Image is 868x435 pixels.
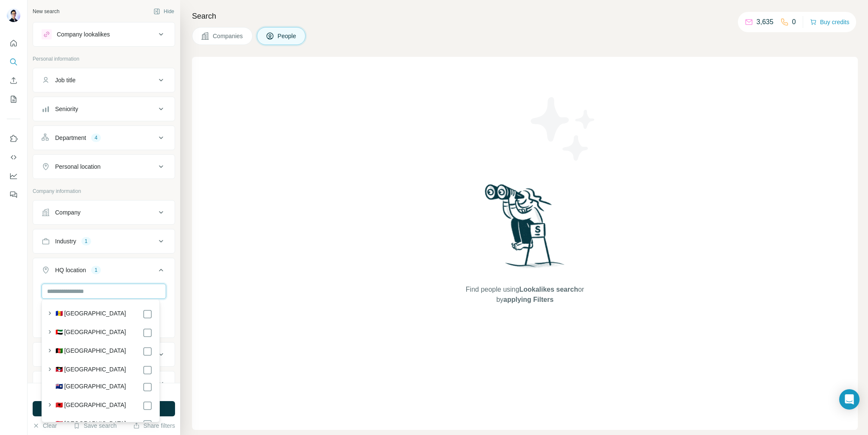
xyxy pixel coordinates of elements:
button: Job title [33,70,175,90]
div: Open Intercom Messenger [839,389,860,410]
p: Personal information [33,55,175,63]
label: 🇦🇫 [GEOGRAPHIC_DATA] [56,346,126,357]
div: Personal location [55,162,100,171]
div: Seniority [55,105,78,113]
button: Dashboard [7,168,20,184]
label: 🇦🇩 [GEOGRAPHIC_DATA] [56,309,126,319]
label: 🇦🇪 [GEOGRAPHIC_DATA] [56,328,126,338]
button: Industry1 [33,231,175,251]
button: My lists [7,92,20,107]
div: 1 [91,266,101,274]
button: Share filters [133,421,175,430]
button: Buy credits [810,16,849,28]
span: People [278,32,297,40]
button: Employees (size)10 [33,373,175,393]
button: Company lookalikes [33,24,175,45]
label: 🇦🇮 [GEOGRAPHIC_DATA] [56,382,126,392]
label: 🇦🇱 [GEOGRAPHIC_DATA] [56,401,126,411]
button: Quick start [7,36,20,51]
div: Job title [55,76,75,84]
img: Surfe Illustration - Woman searching with binoculars [481,182,569,276]
div: 4 [91,134,101,142]
div: HQ location [55,266,86,274]
div: 1 [81,237,91,245]
button: Save search [73,421,117,430]
div: New search [33,8,59,15]
button: Feedback [7,187,20,202]
p: 3,635 [757,17,773,27]
button: Department4 [33,128,175,148]
button: Run search [33,401,175,416]
h4: Search [192,10,858,22]
img: Avatar [7,8,20,22]
button: Enrich CSV [7,73,20,88]
span: Companies [213,32,244,40]
button: Company [33,202,175,223]
button: Seniority [33,99,175,119]
p: Company information [33,187,175,195]
div: Company lookalikes [57,30,110,39]
button: HQ location1 [33,260,175,284]
div: Industry [55,237,76,245]
button: Clear [33,421,57,430]
span: Lookalikes search [519,286,578,293]
button: Hide [147,5,180,18]
p: 0 [792,17,796,27]
button: Use Surfe on LinkedIn [7,131,20,146]
button: Search [7,54,20,70]
span: applying Filters [504,296,554,303]
label: 🇦🇲 [GEOGRAPHIC_DATA] [56,419,126,429]
div: Department [55,134,86,142]
button: Personal location [33,156,175,177]
button: Use Surfe API [7,150,20,165]
div: Company [55,208,81,217]
label: 🇦🇬 [GEOGRAPHIC_DATA] [56,365,126,375]
button: Annual revenue ($) [33,344,175,365]
span: Find people using or by [457,284,593,305]
img: Surfe Illustration - Stars [525,91,601,167]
